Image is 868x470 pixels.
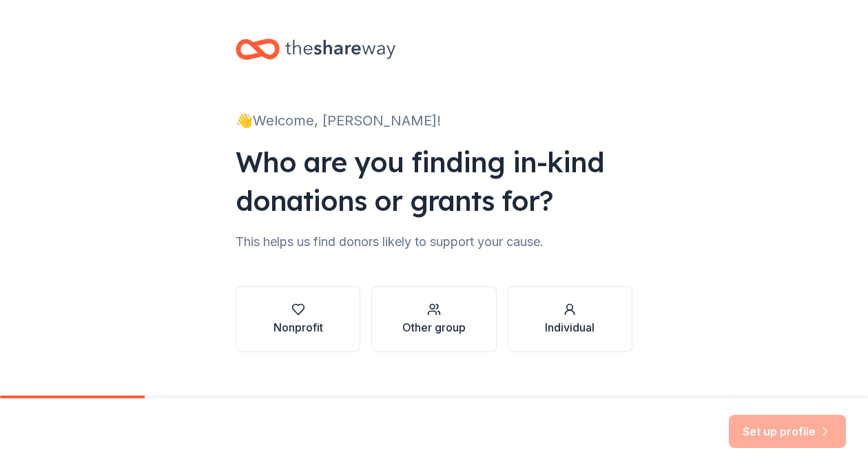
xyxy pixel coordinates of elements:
[236,286,360,352] button: Nonprofit
[236,231,632,253] div: This helps us find donors likely to support your cause.
[402,319,466,336] div: Other group
[508,286,632,352] button: Individual
[545,319,595,336] div: Individual
[371,286,496,352] button: Other group
[273,319,323,336] div: Nonprofit
[236,110,632,132] div: 👋 Welcome, [PERSON_NAME]!
[236,143,632,220] div: Who are you finding in-kind donations or grants for?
